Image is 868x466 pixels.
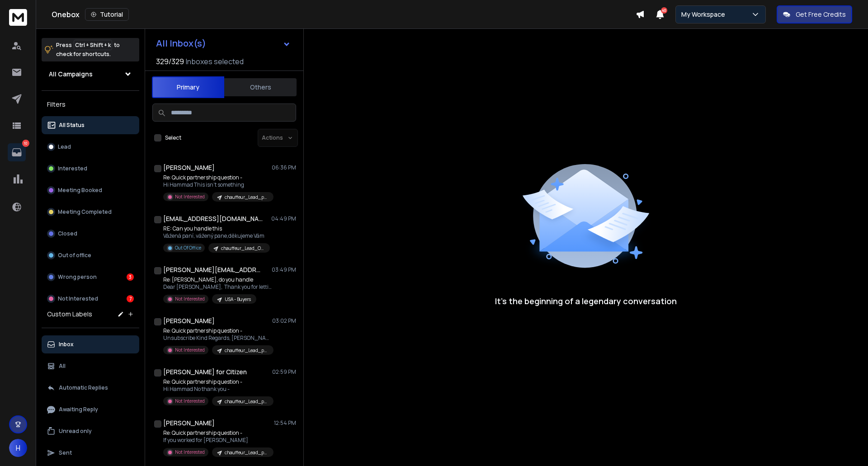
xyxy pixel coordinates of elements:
p: Re: Quick partnership question - [163,327,272,334]
button: Meeting Completed [42,203,139,221]
p: Meeting Completed [58,208,112,216]
p: 02:59 PM [272,368,296,376]
p: 03:49 PM [272,266,296,273]
p: chauffeur_Lead_partner [225,347,268,354]
label: Select [165,134,181,141]
p: Sent [59,449,72,457]
div: Onebox [52,8,636,21]
p: Not Interested [58,295,98,302]
button: Get Free Credits [777,5,852,24]
p: 10 [22,140,29,147]
h1: [PERSON_NAME] [163,163,215,172]
a: 10 [8,143,26,161]
p: Dear [PERSON_NAME], Thank you for letting [163,283,272,291]
p: Out of office [58,252,91,259]
p: Not Interested [175,347,205,353]
p: Press to check for shortcuts. [56,41,120,59]
p: Re: Quick partnership question - [163,174,272,181]
p: If you worked for [PERSON_NAME] [163,437,272,444]
p: Not Interested [175,449,205,456]
p: chauffeur_Lead_partner [225,194,268,201]
p: Closed [58,230,77,237]
span: Ctrl + Shift + k [74,40,112,50]
p: Get Free Credits [796,10,846,19]
button: All Campaigns [42,65,139,83]
h1: [PERSON_NAME] for Citizen [163,367,247,377]
h1: All Campaigns [49,70,93,79]
button: All [42,357,139,375]
button: Unread only [42,422,139,440]
div: 3 [127,273,134,281]
h3: Custom Labels [47,310,92,319]
p: Wrong person [58,273,97,281]
button: Meeting Booked [42,181,139,199]
p: All Status [59,122,85,129]
button: Tutorial [85,8,129,21]
p: Unsubscribe Kind Regards, [PERSON_NAME] Sent from my [163,334,272,342]
p: All [59,362,66,370]
p: chauffeur_Lead_partner [225,449,268,456]
span: 329 / 329 [156,56,184,67]
p: Hi Hammad This isn't something [163,181,272,188]
button: Out of office [42,246,139,264]
p: 12:54 PM [274,419,296,427]
p: 03:02 PM [272,317,296,325]
p: RE: Can you handle this [163,225,270,232]
p: Unread only [59,428,92,435]
p: Automatic Replies [59,384,108,391]
span: 40 [661,7,667,14]
button: Primary [152,76,224,98]
button: Sent [42,444,139,462]
p: Meeting Booked [58,187,102,194]
button: Wrong person3 [42,268,139,286]
button: All Inbox(s) [149,34,298,52]
button: Others [224,77,297,97]
h3: Inboxes selected [186,56,244,67]
p: Hi Hammad No thank you - [163,386,272,393]
p: chauffeur_Lead_partner [225,398,268,405]
p: Not Interested [175,296,205,302]
p: Vážená paní, vážený pane,děkujeme Vám [163,232,270,240]
p: USA - Buyers [225,296,251,303]
button: Closed [42,225,139,243]
p: Lead [58,143,71,151]
button: Automatic Replies [42,379,139,397]
p: 04:49 PM [271,215,296,222]
button: H [9,439,27,457]
button: Inbox [42,335,139,353]
p: My Workspace [681,10,729,19]
p: Re: Quick partnership question - [163,429,272,437]
h1: [PERSON_NAME][EMAIL_ADDRESS][DOMAIN_NAME] [163,265,263,274]
p: Re: Quick partnership question - [163,378,272,386]
p: Awaiting Reply [59,406,98,413]
p: chauffeur_Lead_Offer_UK [221,245,264,252]
p: Out Of Office [175,245,201,251]
p: 06:36 PM [272,164,296,171]
h3: Filters [42,98,139,111]
button: Lead [42,138,139,156]
button: All Status [42,116,139,134]
p: Re: [PERSON_NAME], do you handle [163,276,272,283]
h1: [EMAIL_ADDRESS][DOMAIN_NAME] [163,214,263,223]
p: Not Interested [175,193,205,200]
button: Not Interested7 [42,290,139,308]
button: Interested [42,160,139,178]
p: Interested [58,165,87,172]
p: Inbox [59,341,74,348]
h1: [PERSON_NAME] [163,316,215,325]
p: It’s the beginning of a legendary conversation [495,295,677,307]
h1: All Inbox(s) [156,39,206,48]
button: Awaiting Reply [42,400,139,419]
p: Not Interested [175,398,205,405]
div: 7 [127,295,134,302]
h1: [PERSON_NAME] [163,419,215,428]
